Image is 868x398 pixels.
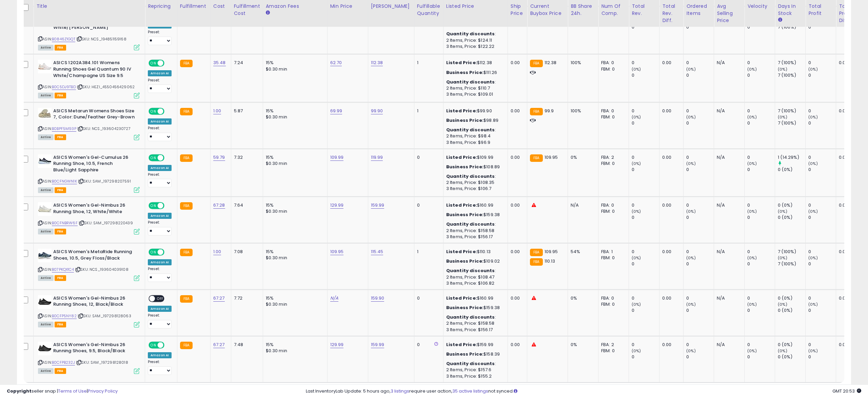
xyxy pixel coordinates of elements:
[632,154,659,160] div: 0
[808,24,836,30] div: 0
[446,59,477,66] b: Listed Price:
[662,108,678,114] div: 0.00
[686,161,696,166] small: (0%)
[545,108,554,114] span: 99.9
[38,249,52,262] img: 41s0vL9vjaL._SL40_.jpg
[601,255,624,261] div: FBM: 0
[446,164,484,170] b: Business Price:
[571,202,593,208] div: N/A
[778,261,805,267] div: 7 (100%)
[446,248,477,255] b: Listed Price:
[601,154,624,160] div: FBA: 2
[571,3,595,17] div: BB Share 24h.
[446,154,502,160] div: $109.99
[530,249,542,256] small: FBA
[632,255,641,261] small: (0%)
[717,154,739,160] div: N/A
[371,295,384,302] a: 159.90
[446,139,502,146] div: 3 Items, Price: $96.9
[839,108,855,114] div: 0.00
[808,161,818,166] small: (0%)
[148,126,172,141] div: Preset:
[52,84,76,90] a: B0C5DJ9TBD
[446,258,484,264] b: Business Price:
[330,59,342,66] a: 62.70
[686,67,696,72] small: (0%)
[808,114,818,120] small: (0%)
[808,120,836,126] div: 0
[808,209,818,214] small: (0%)
[446,43,502,50] div: 3 Items, Price: $122.22
[511,3,524,17] div: Ship Price
[446,173,495,179] b: Quantity discounts
[808,67,818,72] small: (0%)
[266,249,322,255] div: 15%
[148,220,172,235] div: Preset:
[55,187,66,193] span: FBA
[55,229,66,234] span: FBA
[148,118,172,125] div: Amazon AI
[52,178,77,184] a: B0CFNGWN1K
[662,249,678,255] div: 0.00
[391,388,409,394] a: 3 listings
[446,154,477,160] b: Listed Price:
[778,249,805,255] div: 7 (100%)
[38,202,52,216] img: 31wv5ej2BHL._SL40_.jpg
[371,202,384,209] a: 159.99
[371,248,383,255] a: 115.45
[686,72,714,78] div: 0
[58,388,87,394] a: Terms of Use
[511,60,522,66] div: 0.00
[55,93,66,98] span: FBA
[234,249,258,255] div: 7.08
[717,202,739,208] div: N/A
[662,202,678,208] div: 0.00
[808,214,836,221] div: 0
[446,133,502,139] div: 2 Items, Price: $98.4
[52,267,74,272] a: B07PKQX1C4
[234,154,258,160] div: 7.32
[747,214,775,221] div: 0
[52,36,75,42] a: B0846Z1GQT
[446,186,502,192] div: 3 Items, Price: $106.7
[446,211,484,218] b: Business Price:
[148,3,174,10] div: Repricing
[38,108,52,119] img: 41KFXl0yLyL._SL40_.jpg
[778,72,805,78] div: 7 (100%)
[808,249,836,255] div: 0
[446,37,502,43] div: 2 Items, Price: $124.11
[778,67,787,72] small: (0%)
[446,3,505,10] div: Listed Price
[417,202,438,208] div: 0
[686,120,714,126] div: 0
[530,60,542,67] small: FBA
[266,154,322,160] div: 15%
[213,59,226,66] a: 35.48
[778,214,805,221] div: 0 (0%)
[717,249,739,255] div: N/A
[686,249,714,255] div: 0
[148,172,172,188] div: Preset:
[686,3,711,17] div: Ordered Items
[417,108,438,114] div: 1
[747,114,757,120] small: (0%)
[234,3,260,17] div: Fulfillment Cost
[266,114,322,120] div: $0.30 min
[446,91,502,97] div: 3 Items, Price: $109.01
[446,234,502,240] div: 3 Items, Price: $156.17
[778,114,787,120] small: (0%)
[79,220,133,226] span: | SKU: SAM_197298220439
[601,3,626,17] div: Num of Comp.
[36,3,142,10] div: Title
[266,66,322,72] div: $0.30 min
[747,202,775,208] div: 0
[530,258,542,266] small: FBA
[601,66,624,72] div: FBM: 0
[446,108,502,114] div: $99.90
[662,154,678,160] div: 0.00
[747,108,775,114] div: 0
[632,108,659,114] div: 0
[180,249,193,256] small: FBA
[778,3,803,17] div: Days In Stock
[778,120,805,126] div: 7 (100%)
